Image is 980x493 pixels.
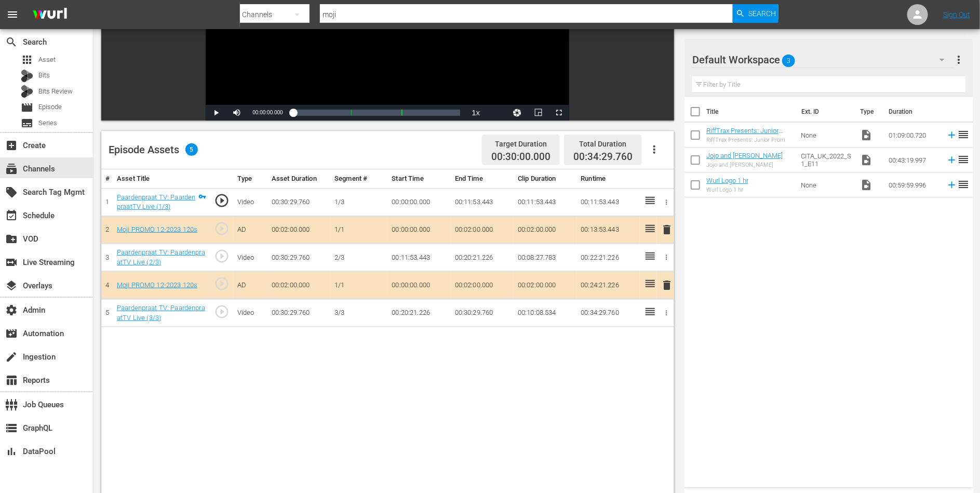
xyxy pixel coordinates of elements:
span: delete [661,279,674,291]
td: 00:10:08.534 [514,299,576,327]
a: Moji PROMO 12-2023 120s [117,281,197,289]
span: Job Queues [5,398,18,411]
td: 00:02:00.000 [451,216,514,244]
td: 00:30:29.760 [267,188,330,216]
td: 4 [101,272,113,299]
button: Playback Rate [465,105,486,121]
td: 00:20:21.226 [451,244,514,272]
a: Paardenpraat TV: PaardenpraatTV Live (1/3) [117,193,195,211]
span: Automation [5,327,18,340]
td: 00:43:19.997 [885,148,942,172]
span: Channels [5,163,18,175]
td: Video [233,299,267,327]
td: 00:11:53.443 [451,188,514,216]
td: 00:20:21.226 [387,299,450,327]
td: None [797,172,856,197]
a: Paardenpraat TV: PaardenpraatTV Live (3/3) [117,304,205,322]
div: RiffTrax Presents: Junior Prom [706,137,793,143]
td: 3 [101,244,113,272]
span: Bits Review [38,86,73,97]
span: GraphQL [5,422,18,434]
div: Total Duration [573,137,633,151]
th: Duration [883,97,945,126]
span: VOD [5,233,18,245]
td: 1 [101,188,113,216]
span: Video [861,154,873,166]
th: Asset Title [113,169,210,189]
span: 00:34:29.760 [573,151,633,163]
th: Clip Duration [514,169,576,189]
td: Video [233,188,267,216]
th: Runtime [576,169,639,189]
button: Search [733,4,778,23]
span: play_circle_outline [214,221,230,236]
td: AD [233,272,267,299]
td: 00:34:29.760 [576,299,639,327]
span: Live Streaming [5,256,18,269]
th: Asset Duration [267,169,330,189]
td: 00:30:29.760 [267,244,330,272]
td: 00:02:00.000 [514,272,576,299]
span: 3 [782,50,795,72]
span: reorder [958,128,970,141]
span: DataPool [5,445,18,458]
th: Start Time [387,169,450,189]
button: Play [206,105,226,121]
td: 2 [101,216,113,244]
svg: Add to Episode [946,129,958,141]
div: Bits Review [21,85,33,98]
span: Schedule [5,209,18,222]
td: 00:02:00.000 [451,272,514,299]
td: 00:13:53.443 [576,216,639,244]
td: 1/1 [330,216,387,244]
td: 00:00:00.000 [387,272,450,299]
span: Episode [21,101,33,114]
div: Target Duration [491,137,551,151]
td: 00:00:00.000 [387,188,450,216]
div: Wurl Logo 1 hr [706,186,748,193]
td: 00:00:00.000 [387,216,450,244]
td: 00:59:59.996 [885,172,942,197]
th: Type [233,169,267,189]
td: Video [233,244,267,272]
span: Overlays [5,279,18,292]
span: Admin [5,304,18,316]
span: Asset [38,55,56,65]
span: Search Tag Mgmt [5,186,18,198]
th: Type [854,97,883,126]
td: 00:11:53.443 [576,188,639,216]
button: Picture-in-Picture [528,105,548,121]
button: delete [661,278,674,293]
th: Ext. ID [795,97,854,126]
td: 1/3 [330,188,387,216]
span: Search [5,36,18,48]
th: Title [706,97,795,126]
span: Reports [5,374,18,387]
span: play_circle_outline [214,276,230,291]
span: Ingestion [5,351,18,363]
span: Search [748,4,776,23]
span: 00:00:00.000 [252,110,283,115]
td: 2/3 [330,244,387,272]
span: play_circle_outline [214,248,230,264]
td: CITA_UK_2022_S1_E11 [797,148,856,172]
td: 00:08:27.783 [514,244,576,272]
th: End Time [451,169,514,189]
span: Episode [38,102,62,112]
a: Sign Out [943,10,970,19]
span: Asset [21,54,33,66]
th: # [101,169,113,189]
button: Mute [226,105,247,121]
span: Video [861,179,873,191]
td: 00:22:21.226 [576,244,639,272]
td: 00:02:00.000 [267,216,330,244]
a: Jojo and [PERSON_NAME] [706,152,783,159]
span: Create [5,139,18,152]
td: 00:02:00.000 [514,216,576,244]
a: Wurl Logo 1 hr [706,177,748,184]
a: Moji PROMO 12-2023 120s [117,225,197,233]
span: Video [861,129,873,141]
td: 00:02:00.000 [267,272,330,299]
span: play_circle_outline [214,304,230,319]
span: delete [661,223,674,236]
